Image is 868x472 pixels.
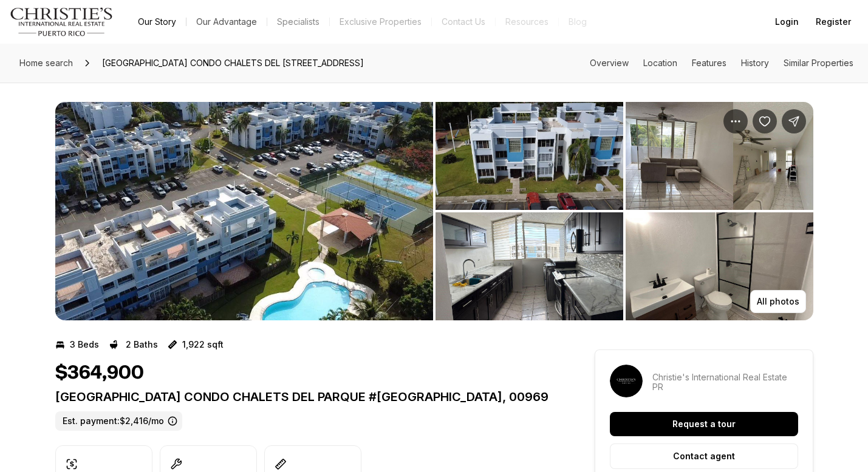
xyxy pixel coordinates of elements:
button: Save Property: Ave Parque de los Ninos CONDO CHALETS DEL PARQUE #4 B 6 [753,109,777,133]
p: All photos [757,297,799,306]
h1: $364,900 [55,362,144,385]
label: Est. payment: $2,416/mo [55,411,182,431]
p: Request a tour [672,419,736,429]
span: Home search [19,58,73,68]
li: 2 of 6 [436,102,813,320]
button: Contact agent [610,443,798,469]
button: View image gallery [436,102,623,210]
button: View image gallery [436,212,623,320]
p: Contact agent [673,451,735,461]
a: Skip to: Location [643,58,677,68]
button: Contact Us [432,13,495,30]
span: Login [775,17,799,27]
a: Our Story [128,13,186,30]
nav: Page section menu [590,58,853,68]
a: Skip to: Overview [590,58,629,68]
p: 3 Beds [70,340,99,349]
img: logo [10,7,114,36]
a: Skip to: History [741,58,769,68]
a: Skip to: Similar Properties [784,58,853,68]
p: Christie's International Real Estate PR [652,373,798,392]
button: Property options [723,109,748,133]
a: Skip to: Features [692,58,726,68]
div: Listing Photos [55,102,813,320]
button: Request a tour [610,412,798,436]
button: View image gallery [626,212,813,320]
a: Blog [559,13,596,30]
button: Share Property: Ave Parque de los Ninos CONDO CHALETS DEL PARQUE #4 B 6 [782,109,806,133]
button: View image gallery [55,102,433,320]
button: View image gallery [626,102,813,210]
a: Exclusive Properties [330,13,431,30]
p: 1,922 sqft [182,340,224,349]
p: [GEOGRAPHIC_DATA] CONDO CHALETS DEL PARQUE #[GEOGRAPHIC_DATA], 00969 [55,389,551,404]
button: Register [808,10,858,34]
button: All photos [750,290,806,313]
a: Resources [496,13,558,30]
a: Specialists [267,13,329,30]
li: 1 of 6 [55,102,433,320]
a: Our Advantage [186,13,267,30]
button: Login [768,10,806,34]
span: Register [816,17,851,27]
a: Home search [15,53,78,73]
p: 2 Baths [126,340,158,349]
span: [GEOGRAPHIC_DATA] CONDO CHALETS DEL [STREET_ADDRESS] [97,53,369,73]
